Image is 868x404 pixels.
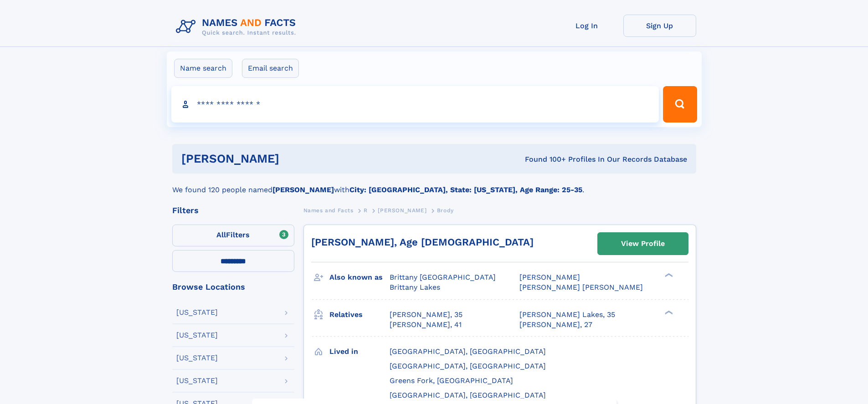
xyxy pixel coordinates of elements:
[390,320,462,330] a: [PERSON_NAME], 41
[663,86,697,123] button: Search Button
[437,207,454,214] span: Brody
[390,273,496,281] span: Brittany [GEOGRAPHIC_DATA]
[171,86,659,123] input: search input
[242,59,299,78] label: Email search
[519,283,643,291] span: [PERSON_NAME] [PERSON_NAME]
[390,376,513,385] span: Greens Fork, [GEOGRAPHIC_DATA]
[519,310,615,320] a: [PERSON_NAME] Lakes, 35
[519,273,580,281] span: [PERSON_NAME]
[663,272,673,278] div: ❯
[364,205,368,216] a: R
[272,185,334,194] b: [PERSON_NAME]
[390,391,546,399] span: [GEOGRAPHIC_DATA], [GEOGRAPHIC_DATA]
[378,207,426,214] span: [PERSON_NAME]
[623,15,696,37] a: Sign Up
[176,354,218,362] div: [US_STATE]
[176,332,218,339] div: [US_STATE]
[176,377,218,384] div: [US_STATE]
[390,347,546,356] span: [GEOGRAPHIC_DATA], [GEOGRAPHIC_DATA]
[349,185,582,194] b: City: [GEOGRAPHIC_DATA], State: [US_STATE], Age Range: 25-35
[378,205,426,216] a: [PERSON_NAME]
[402,154,687,164] div: Found 100+ Profiles In Our Records Database
[621,233,665,254] div: View Profile
[519,320,592,330] a: [PERSON_NAME], 27
[172,283,294,291] div: Browse Locations
[329,270,390,285] h3: Also known as
[172,174,696,195] div: We found 120 people named with .
[216,230,226,239] span: All
[663,309,673,315] div: ❯
[172,206,294,215] div: Filters
[176,309,218,316] div: [US_STATE]
[390,283,440,291] span: Brittany Lakes
[181,153,402,164] h1: [PERSON_NAME]
[172,225,294,246] label: Filters
[329,307,390,322] h3: Relatives
[390,310,462,320] a: [PERSON_NAME], 35
[550,15,623,37] a: Log In
[390,362,546,370] span: [GEOGRAPHIC_DATA], [GEOGRAPHIC_DATA]
[174,59,232,78] label: Name search
[598,233,688,255] a: View Profile
[172,15,303,39] img: Logo Names and Facts
[329,344,390,359] h3: Lived in
[311,236,534,248] a: [PERSON_NAME], Age [DEMOGRAPHIC_DATA]
[303,205,354,216] a: Names and Facts
[364,207,368,214] span: R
